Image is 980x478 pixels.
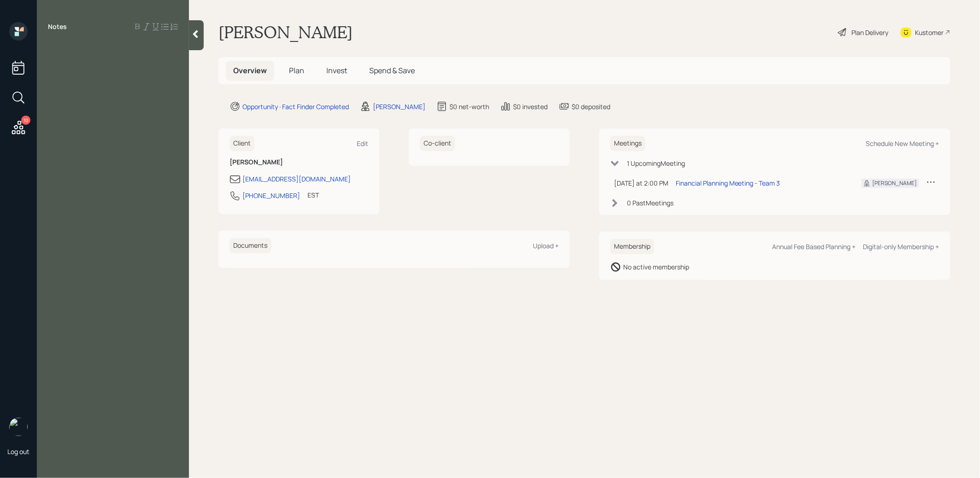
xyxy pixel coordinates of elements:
div: [PERSON_NAME] [373,102,425,111]
div: Log out [7,447,30,456]
div: Opportunity · Fact Finder Completed [242,102,349,111]
div: EST [307,190,319,200]
div: Schedule New Meeting + [866,139,939,148]
div: 0 Past Meeting s [627,198,673,208]
span: Overview [233,65,267,76]
div: [DATE] at 2:00 PM [614,178,668,188]
label: Notes [48,22,67,31]
span: Spend & Save [369,65,415,76]
div: Annual Fee Based Planning + [773,242,856,251]
div: Financial Planning Meeting - Team 3 [676,178,780,188]
div: Digital-only Membership + [863,242,939,251]
span: Plan [289,65,304,76]
h6: Meetings [610,136,645,151]
div: [EMAIL_ADDRESS][DOMAIN_NAME] [242,174,351,184]
div: $0 net-worth [449,102,489,111]
div: Upload + [533,241,559,250]
h6: Co-client [420,136,455,151]
h6: Membership [610,239,654,254]
div: $0 invested [513,102,548,111]
div: [PERSON_NAME] [873,179,917,187]
div: Kustomer [915,28,944,37]
h6: [PERSON_NAME] [230,158,368,166]
div: No active membership [623,262,689,272]
div: Edit [357,139,368,148]
img: treva-nostdahl-headshot.png [9,418,28,436]
h6: Client [230,136,254,151]
h1: [PERSON_NAME] [218,22,353,42]
div: 10 [21,116,30,125]
div: [PHONE_NUMBER] [242,191,300,200]
span: Invest [326,65,347,76]
div: $0 deposited [572,102,610,111]
div: 1 Upcoming Meeting [627,158,685,168]
div: Plan Delivery [852,28,889,37]
h6: Documents [230,238,271,253]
